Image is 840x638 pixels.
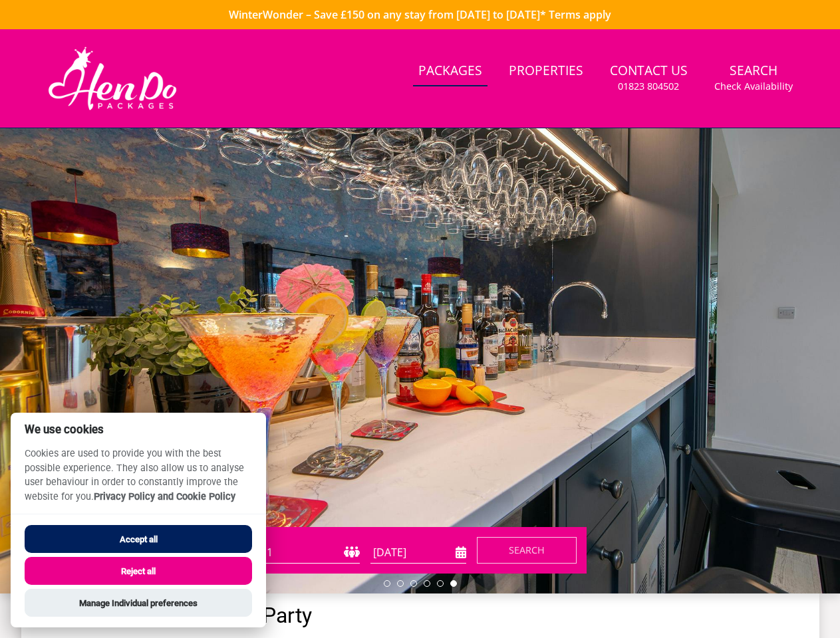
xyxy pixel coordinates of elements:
[94,491,235,502] a: Privacy Policy and Cookie Policy
[605,56,693,100] a: Contact Us01823 804502
[413,56,488,86] a: Packages
[43,45,183,112] img: Hen Do Packages
[503,56,589,86] a: Properties
[25,589,252,617] button: Manage Individual preferences
[25,525,252,553] button: Accept all
[43,604,798,627] h1: Packages for your Hen Party
[509,544,545,556] span: Search
[370,542,466,564] input: Arrival Date
[11,447,266,514] p: Cookies are used to provide you with the best possible experience. They also allow us to analyse ...
[477,537,577,564] button: Search
[11,423,266,436] h2: We use cookies
[618,80,679,93] small: 01823 804502
[714,80,793,93] small: Check Availability
[709,56,798,100] a: SearchCheck Availability
[25,557,252,585] button: Reject all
